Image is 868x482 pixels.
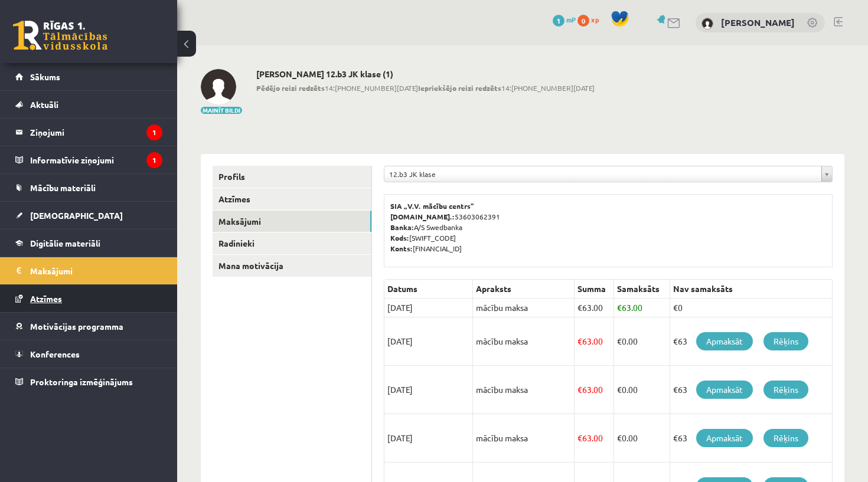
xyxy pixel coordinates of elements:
[30,210,123,221] span: [DEMOGRAPHIC_DATA]
[201,107,242,114] button: Mainīt bildi
[577,384,582,395] span: €
[146,152,162,168] i: 1
[390,244,413,253] b: Konts:
[15,174,162,201] a: Mācību materiāli
[574,299,614,317] td: 63.00
[384,299,473,317] td: [DATE]
[15,257,162,284] a: Maksājumi
[30,257,162,284] legend: Maksājumi
[473,299,575,317] td: mācību maksa
[670,414,833,463] td: €63
[213,255,371,277] a: Mana motivācija
[384,317,473,366] td: [DATE]
[15,229,162,257] a: Digitālie materiāli
[30,293,62,304] span: Atzīmes
[30,146,162,173] legend: Informatīvie ziņojumi
[617,432,622,443] span: €
[763,381,808,399] a: Rēķins
[384,414,473,463] td: [DATE]
[384,166,832,182] a: 12.b3 JK klase
[15,285,162,312] a: Atzīmes
[617,302,622,313] span: €
[696,381,753,399] a: Apmaksāt
[15,146,162,173] a: Informatīvie ziņojumi1
[256,69,595,79] h2: [PERSON_NAME] 12.b3 JK klase (1)
[696,332,753,350] a: Apmaksāt
[614,366,670,414] td: 0.00
[30,182,96,193] span: Mācību materiāli
[614,414,670,463] td: 0.00
[30,99,58,110] span: Aktuāli
[701,18,713,29] img: Violeta Vederņikova
[256,83,325,93] b: Pēdējo reizi redzēts
[30,321,123,332] span: Motivācijas programma
[13,21,107,50] a: Rīgas 1. Tālmācības vidusskola
[473,414,575,463] td: mācību maksa
[614,280,670,299] th: Samaksāts
[256,83,595,93] span: 14:[PHONE_NUMBER][DATE] 14:[PHONE_NUMBER][DATE]
[213,188,371,210] a: Atzīmes
[213,211,371,232] a: Maksājumi
[30,238,100,248] span: Digitālie materiāli
[30,71,60,82] span: Sākums
[617,384,622,395] span: €
[389,166,817,182] span: 12.b3 JK klase
[574,280,614,299] th: Summa
[577,15,605,24] a: 0 xp
[15,313,162,340] a: Motivācijas programma
[574,317,614,366] td: 63.00
[670,280,833,299] th: Nav samaksāts
[15,202,162,229] a: [DEMOGRAPHIC_DATA]
[390,222,414,232] b: Banka:
[384,366,473,414] td: [DATE]
[390,201,826,254] p: 53603062391 A/S Swedbanka [SWIFT_CODE] [FINANCIAL_ID]
[30,376,133,387] span: Proktoringa izmēģinājums
[15,63,162,90] a: Sākums
[473,366,575,414] td: mācību maksa
[763,332,808,350] a: Rēķins
[390,201,475,211] b: SIA „V.V. mācību centrs”
[15,368,162,395] a: Proktoringa izmēģinājums
[15,91,162,118] a: Aktuāli
[614,317,670,366] td: 0.00
[721,17,795,28] a: [PERSON_NAME]
[617,336,622,346] span: €
[553,15,564,27] span: 1
[473,280,575,299] th: Apraksts
[577,432,582,443] span: €
[30,349,80,359] span: Konferences
[577,15,589,27] span: 0
[390,212,455,221] b: [DOMAIN_NAME].:
[390,233,409,242] b: Kods:
[566,15,576,24] span: mP
[553,15,576,24] a: 1 mP
[696,429,753,447] a: Apmaksāt
[574,414,614,463] td: 63.00
[384,280,473,299] th: Datums
[146,124,162,140] i: 1
[201,69,236,104] img: Violeta Vederņikova
[670,299,833,317] td: €0
[763,429,808,447] a: Rēķins
[473,317,575,366] td: mācību maksa
[574,366,614,414] td: 63.00
[670,366,833,414] td: €63
[213,232,371,254] a: Radinieki
[577,336,582,346] span: €
[670,317,833,366] td: €63
[577,302,582,313] span: €
[591,15,599,24] span: xp
[418,83,501,93] b: Iepriekšējo reizi redzēts
[30,119,162,146] legend: Ziņojumi
[614,299,670,317] td: 63.00
[213,166,371,188] a: Profils
[15,340,162,368] a: Konferences
[15,119,162,146] a: Ziņojumi1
